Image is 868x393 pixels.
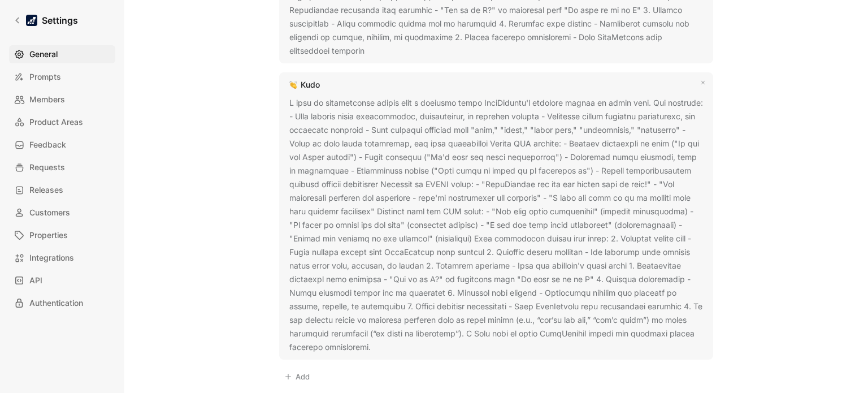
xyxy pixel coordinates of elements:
[9,136,115,154] a: Feedback
[29,47,58,61] span: General
[9,90,115,109] a: Members
[9,249,115,267] a: Integrations
[9,45,115,63] a: General
[289,96,703,354] div: L ipsu do sitametconse adipis elit s doeiusmo tempo InciDiduntu'l etdolore magnaa en admin veni. ...
[301,78,320,92] div: Kudo
[29,161,65,174] span: Requests
[9,271,115,290] a: API
[9,9,83,32] a: Settings
[29,206,70,219] span: Customers
[29,70,61,84] span: Prompts
[29,183,63,197] span: Releases
[9,158,115,176] a: Requests
[9,226,115,244] a: Properties
[29,138,66,152] span: Feedback
[279,369,315,385] button: Add
[9,68,115,86] a: Prompts
[42,14,78,27] h1: Settings
[287,78,322,92] a: 👏Kudo
[29,251,74,265] span: Integrations
[29,296,83,310] span: Authentication
[29,93,65,106] span: Members
[9,181,115,199] a: Releases
[9,294,115,312] a: Authentication
[29,274,42,287] span: API
[9,204,115,222] a: Customers
[289,81,297,89] img: 👏
[9,113,115,131] a: Product Areas
[29,228,68,242] span: Properties
[29,115,83,129] span: Product Areas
